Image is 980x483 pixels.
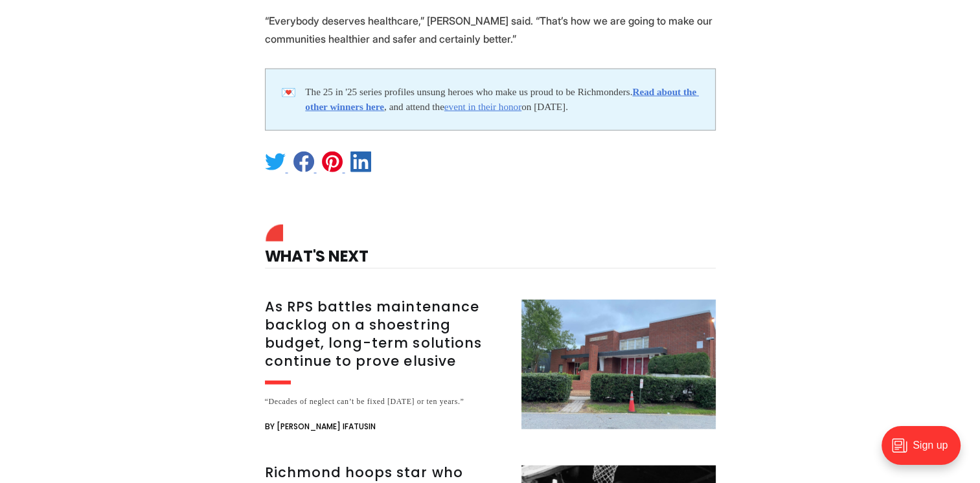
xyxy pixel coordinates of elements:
div: “Decades of neglect can’t be fixed [DATE] or ten years.” [265,395,506,409]
div: 💌 [281,85,306,115]
h3: As RPS battles maintenance backlog on a shoestring budget, long-term solutions continue to prove ... [265,298,506,370]
h4: What's Next [265,228,716,269]
a: event in their honor [444,101,521,112]
p: “Everybody deserves healthcare,” [PERSON_NAME] said. “That’s how we are going to make our communi... [265,12,716,48]
img: As RPS battles maintenance backlog on a shoestring budget, long-term solutions continue to prove ... [521,300,716,429]
a: As RPS battles maintenance backlog on a shoestring budget, long-term solutions continue to prove ... [265,300,716,434]
iframe: portal-trigger [871,420,980,483]
span: By [PERSON_NAME] Ifatusin [265,419,376,434]
div: The 25 in '25 series profiles unsung heroes who make us proud to be Richmonders. , and attend the... [305,85,699,115]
